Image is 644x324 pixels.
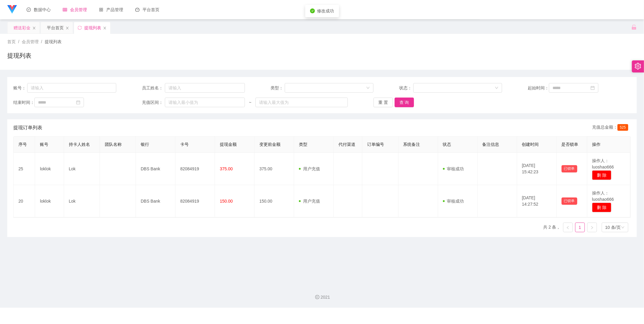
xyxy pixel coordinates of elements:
[175,185,215,217] td: 82084919
[443,199,464,204] span: 审核成功
[255,98,348,107] input: 请输入最大值为
[13,124,42,131] span: 提现订单列表
[373,98,393,107] button: 重 置
[255,185,294,217] td: 150.00
[63,8,67,12] i: 图标: table
[621,226,625,230] i: 图标: down
[590,226,594,229] i: 图标: right
[399,85,413,91] span: 状态：
[220,166,233,171] span: 375.00
[84,22,101,34] div: 提现列表
[395,98,414,107] button: 查 询
[22,39,39,44] span: 会员管理
[635,63,641,69] i: 图标: setting
[495,86,498,90] i: 图标: down
[165,83,245,93] input: 请输入
[562,197,577,205] button: 已锁单
[5,294,639,300] div: 2021
[35,185,64,217] td: loklok
[631,24,637,30] i: 图标: unlock
[18,142,27,147] span: 序号
[592,158,614,169] span: 操作人：luoshao666
[27,7,51,12] span: 数据中心
[64,153,100,185] td: Lok
[76,100,80,104] i: 图标: calendar
[575,223,585,232] li: 1
[136,153,175,185] td: DBS Bank
[27,8,31,12] i: 图标: check-circle-o
[543,223,561,232] li: 共 2 条，
[175,153,215,185] td: 82084919
[528,85,549,91] span: 起始时间：
[66,26,69,30] i: 图标: close
[136,185,175,217] td: DBS Bank
[338,142,355,147] span: 代付渠道
[13,85,27,91] span: 账号：
[587,223,597,232] li: 下一页
[63,7,87,12] span: 会员管理
[141,142,149,147] span: 银行
[103,26,107,30] i: 图标: close
[245,99,256,106] span: ~
[142,85,165,91] span: 员工姓名：
[592,142,601,147] span: 操作
[575,223,585,232] a: 1
[78,26,82,30] i: 图标: sync
[299,142,307,147] span: 类型
[45,39,62,44] span: 提现列表
[180,142,189,147] span: 卡号
[271,85,285,91] span: 类型：
[315,295,319,299] i: 图标: copyright
[7,5,17,14] img: logo.9652507e.png
[7,39,16,44] span: 首页
[443,142,451,147] span: 状态
[255,153,294,185] td: 375.00
[14,153,35,185] td: 25
[482,142,499,147] span: 备注信息
[13,99,34,106] span: 结束时间：
[592,124,631,131] div: 充值总金额：
[69,142,90,147] span: 持卡人姓名
[592,203,611,212] button: 删 除
[403,142,420,147] span: 系统备注
[7,51,31,60] h1: 提现列表
[517,185,557,217] td: [DATE] 14:27:52
[142,99,165,106] span: 充值区间：
[517,153,557,185] td: [DATE] 15:42:23
[310,8,315,13] i: icon: check-circle
[522,142,539,147] span: 创建时间
[605,223,621,232] div: 10 条/页
[592,170,611,180] button: 删 除
[220,142,237,147] span: 提现金额
[317,8,334,13] span: 修改成功
[366,86,370,90] i: 图标: down
[563,223,573,232] li: 上一页
[35,153,64,185] td: loklok
[27,83,116,93] input: 请输入
[41,39,42,44] span: /
[40,142,48,147] span: 账号
[165,98,245,107] input: 请输入最小值为
[32,26,36,30] i: 图标: close
[64,185,100,217] td: Lok
[259,142,280,147] span: 变更前金额
[591,86,595,90] i: 图标: calendar
[14,185,35,217] td: 20
[566,226,570,229] i: 图标: left
[18,39,19,44] span: /
[562,142,578,147] span: 是否锁单
[99,7,123,12] span: 产品管理
[105,142,122,147] span: 团队名称
[14,22,30,34] div: 赠送彩金
[47,22,64,34] div: 平台首页
[367,142,384,147] span: 订单编号
[592,191,614,202] span: 操作人：luoshao666
[220,199,233,204] span: 150.00
[99,8,103,12] i: 图标: appstore-o
[562,165,577,172] button: 已锁单
[617,124,628,131] span: 525
[443,166,464,171] span: 审核成功
[299,199,320,204] span: 用户充值
[299,166,320,171] span: 用户充值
